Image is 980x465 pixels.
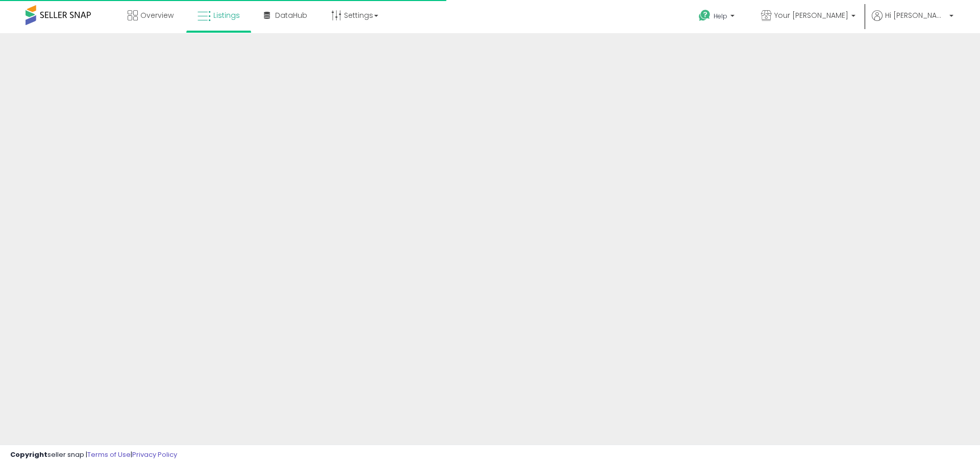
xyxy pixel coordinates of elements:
span: Listings [213,10,240,20]
span: DataHub [275,10,307,20]
div: seller snap | | [10,450,177,460]
a: Privacy Policy [132,450,177,459]
span: Your [PERSON_NAME] [774,10,848,20]
strong: Copyright [10,450,47,459]
i: Get Help [698,9,711,22]
a: Terms of Use [87,450,131,459]
a: Hi [PERSON_NAME] [872,10,953,33]
span: Hi [PERSON_NAME] [885,10,946,20]
span: Help [714,12,727,20]
span: Overview [140,10,174,20]
a: Help [691,2,745,33]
